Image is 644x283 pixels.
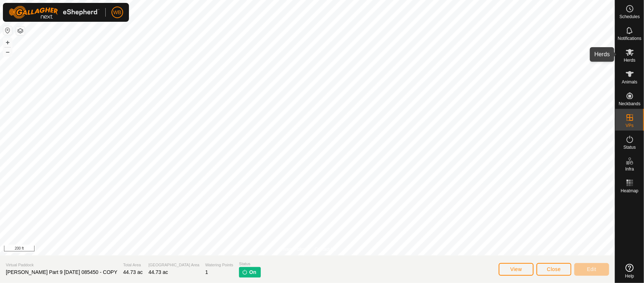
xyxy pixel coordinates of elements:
span: WB [113,9,122,16]
span: 1 [205,269,208,275]
button: View [499,263,534,276]
span: View [510,266,522,272]
span: 44.73 ac [149,269,168,275]
span: Edit [587,266,596,272]
img: Gallagher Logo [9,6,100,19]
span: Heatmap [621,189,639,193]
span: Total Area [123,262,143,268]
span: Help [625,274,634,278]
button: Reset Map [3,26,12,35]
span: 44.73 ac [123,269,143,275]
span: [GEOGRAPHIC_DATA] Area [149,262,199,268]
img: turn-on [242,269,248,275]
span: Status [623,145,636,149]
button: Edit [574,263,609,276]
span: Virtual Paddock [6,262,117,268]
a: Contact Us [315,246,336,253]
span: VPs [625,123,633,128]
button: + [3,38,12,47]
span: Status [239,261,260,267]
button: – [3,48,12,56]
button: Map Layers [16,26,25,35]
span: Close [547,266,561,272]
a: Help [615,261,644,281]
span: Animals [622,80,637,84]
span: Herds [624,58,635,62]
span: Neckbands [619,102,640,106]
span: On [249,268,256,276]
a: Privacy Policy [279,246,306,253]
span: Watering Points [205,262,233,268]
span: Notifications [618,36,641,41]
span: Schedules [619,15,640,19]
span: Infra [625,167,634,171]
span: [PERSON_NAME] Part 9 [DATE] 085450 - COPY [6,269,117,275]
button: Close [536,263,571,276]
